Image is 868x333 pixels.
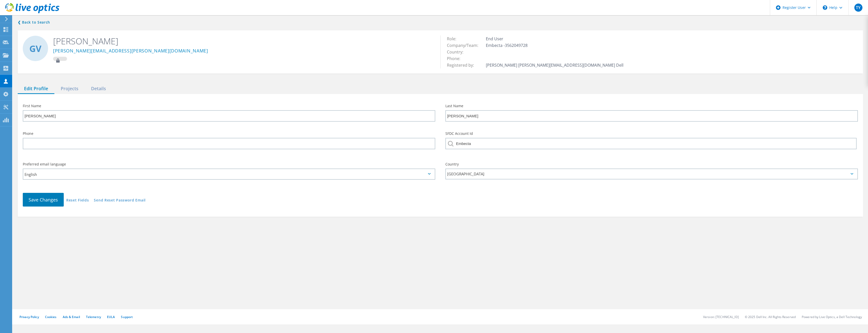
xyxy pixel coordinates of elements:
a: Ads & Email [63,315,80,319]
label: Country [445,162,858,166]
button: Save Changes [23,193,64,207]
li: © 2025 Dell Inc. All Rights Reserved [745,315,796,319]
a: Send Reset Password Email [94,198,146,203]
span: Country: [447,49,468,55]
label: SFDC Account Id [445,132,858,135]
span: GV [29,44,41,53]
h2: [PERSON_NAME] [53,35,433,47]
span: Registered by: [447,62,479,68]
a: Back to search [18,19,50,25]
label: Last Name [445,104,858,108]
span: Save Changes [29,197,58,203]
li: Version: [TECHNICAL_ID] [703,315,739,319]
label: Phone [23,132,435,135]
div: Projects [54,84,85,94]
span: Phone: [447,56,465,61]
li: Powered by Live Optics, a Dell Technology [802,315,862,319]
a: Reset Fields [66,198,89,203]
td: End User [485,35,625,42]
label: Preferred email language [23,162,435,166]
a: Cookies [45,315,57,319]
a: Live Optics Dashboard [5,11,59,14]
a: Support [121,315,133,319]
div: Edit Profile [18,84,54,94]
span: Embecta -3562049728 [486,43,533,48]
span: Role: [447,36,461,42]
span: Company/Team: [447,43,483,48]
div: Details [85,84,112,94]
div: [GEOGRAPHIC_DATA] [445,169,858,179]
td: [PERSON_NAME] [PERSON_NAME][EMAIL_ADDRESS][DOMAIN_NAME] Dell [485,62,625,68]
svg: \n [823,5,827,10]
a: EULA [107,315,115,319]
a: Privacy Policy [19,315,39,319]
span: TY [856,6,860,10]
label: First Name [23,104,435,108]
a: Telemetry [86,315,101,319]
a: [PERSON_NAME][EMAIL_ADDRESS][PERSON_NAME][DOMAIN_NAME] [53,48,208,54]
